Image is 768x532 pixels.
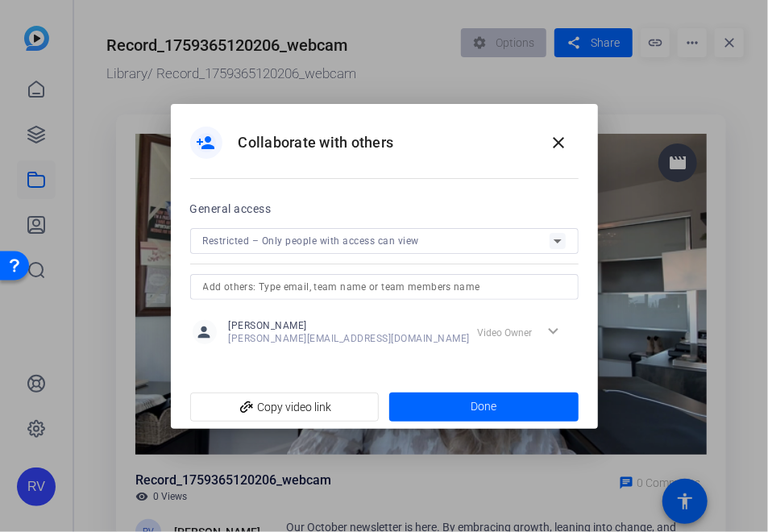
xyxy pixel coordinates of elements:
[389,393,579,422] button: Done
[550,133,569,152] mat-icon: close
[203,392,367,422] span: Copy video link
[234,394,261,422] mat-icon: add_link
[197,133,216,152] mat-icon: person_add
[203,235,420,247] span: Restricted – Only people with access can view
[239,133,394,152] h1: Collaborate with others
[193,320,217,344] mat-icon: person
[471,398,496,415] span: Done
[229,332,471,345] span: [PERSON_NAME][EMAIL_ADDRESS][DOMAIN_NAME]
[190,393,380,422] button: Copy video link
[203,277,566,297] input: Add others: Type email, team name or team members name
[229,319,471,332] span: [PERSON_NAME]
[190,199,272,218] h2: General access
